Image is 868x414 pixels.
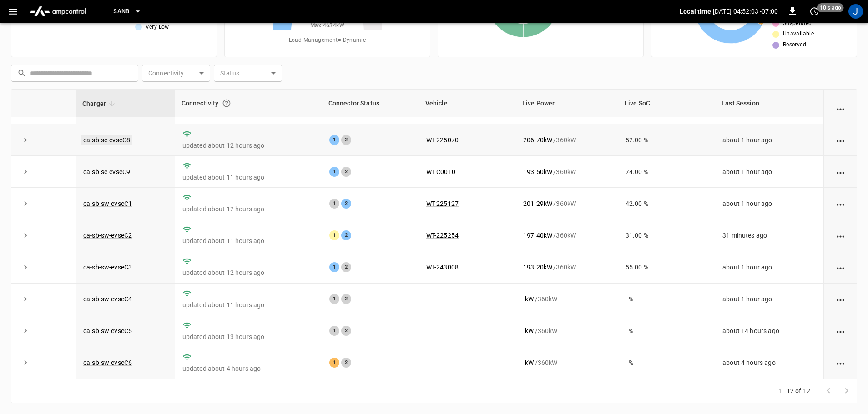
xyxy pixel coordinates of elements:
[329,167,339,177] div: 1
[835,326,846,335] div: action cell options
[715,347,823,379] td: about 4 hours ago
[835,135,846,145] div: action cell options
[783,40,806,50] span: Reserved
[835,263,846,272] div: action cell options
[329,358,339,368] div: 1
[523,231,552,240] p: 197.40 kW
[83,295,132,303] a: ca-sb-sw-evseC4
[715,315,823,347] td: about 14 hours ago
[523,358,611,367] div: / 360 kW
[523,135,552,145] p: 206.70 kW
[83,327,132,334] a: ca-sb-sw-evseC5
[835,199,846,208] div: action cell options
[618,251,715,283] td: 55.00 %
[779,386,811,395] p: 1–12 of 12
[341,167,351,177] div: 2
[523,294,534,304] p: - kW
[329,294,339,304] div: 1
[19,260,32,274] button: expand row
[680,7,711,16] p: Local time
[523,167,552,176] p: 193.50 kW
[835,358,846,367] div: action cell options
[523,358,534,367] p: - kW
[817,3,844,12] span: 10 s ago
[19,324,32,338] button: expand row
[516,90,618,117] th: Live Power
[182,141,315,150] p: updated about 12 hours ago
[419,90,516,117] th: Vehicle
[218,95,235,111] button: Connection between the charger and our software.
[715,219,823,251] td: 31 minutes ago
[341,326,351,336] div: 2
[715,251,823,283] td: about 1 hour ago
[523,263,552,272] p: 193.20 kW
[182,332,315,341] p: updated about 13 hours ago
[419,284,516,315] td: -
[618,219,715,251] td: 31.00 %
[783,30,814,39] span: Unavailable
[83,232,132,239] a: ca-sb-sw-evseC2
[426,264,459,271] a: WT-243008
[618,284,715,315] td: - %
[419,347,516,379] td: -
[182,95,316,111] div: Connectivity
[341,358,351,368] div: 2
[83,168,130,175] a: ca-sb-se-evseC9
[523,231,611,240] div: / 360 kW
[783,19,812,28] span: Suspended
[807,4,822,19] button: set refresh interval
[618,188,715,219] td: 42.00 %
[341,135,351,145] div: 2
[19,165,32,179] button: expand row
[715,188,823,219] td: about 1 hour ago
[81,135,132,145] a: ca-sb-se-evseC8
[310,21,344,30] span: Max. 4634 kW
[523,135,611,145] div: / 360 kW
[329,262,339,272] div: 1
[113,6,130,17] span: SanB
[289,36,366,45] span: Load Management = Dynamic
[110,3,145,20] button: SanB
[523,199,611,208] div: / 360 kW
[82,98,118,109] span: Charger
[182,236,315,245] p: updated about 11 hours ago
[618,156,715,188] td: 74.00 %
[426,168,455,175] a: WT-C0010
[182,300,315,309] p: updated about 11 hours ago
[835,231,846,240] div: action cell options
[523,326,534,335] p: - kW
[329,135,339,145] div: 1
[715,90,823,117] th: Last Session
[523,294,611,304] div: / 360 kW
[341,230,351,240] div: 2
[83,264,132,271] a: ca-sb-sw-evseC3
[26,3,90,20] img: ampcontrol.io logo
[715,156,823,188] td: about 1 hour ago
[146,23,169,32] span: Very Low
[19,197,32,210] button: expand row
[19,356,32,369] button: expand row
[341,294,351,304] div: 2
[523,167,611,176] div: / 360 kW
[618,315,715,347] td: - %
[329,199,339,209] div: 1
[426,232,459,239] a: WT-225254
[83,200,132,207] a: ca-sb-sw-evseC1
[182,173,315,182] p: updated about 11 hours ago
[19,133,32,147] button: expand row
[329,230,339,240] div: 1
[322,90,419,117] th: Connector Status
[426,200,459,207] a: WT-225127
[715,284,823,315] td: about 1 hour ago
[835,167,846,176] div: action cell options
[182,268,315,277] p: updated about 12 hours ago
[523,263,611,272] div: / 360 kW
[341,199,351,209] div: 2
[713,7,778,16] p: [DATE] 04:52:03 -07:00
[523,199,552,208] p: 201.29 kW
[19,229,32,242] button: expand row
[182,364,315,373] p: updated about 4 hours ago
[835,104,846,113] div: action cell options
[19,292,32,306] button: expand row
[835,294,846,304] div: action cell options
